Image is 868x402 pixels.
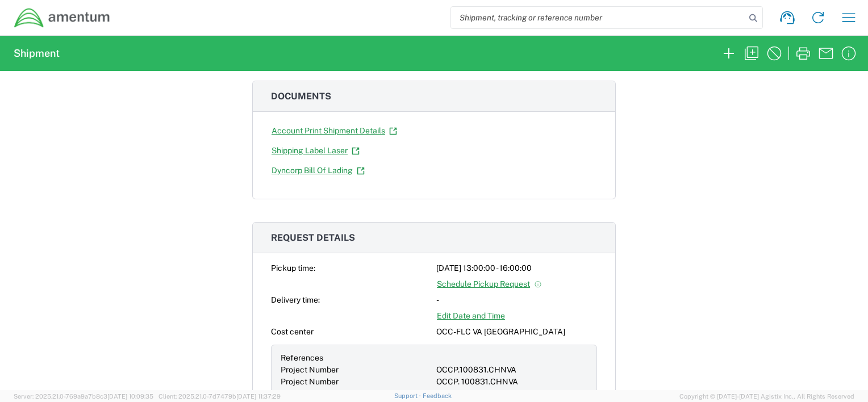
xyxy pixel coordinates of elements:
[271,232,355,243] span: Request details
[281,353,323,362] span: References
[436,262,597,274] div: [DATE] 13:00:00 - 16:00:00
[679,391,854,401] span: Copyright © [DATE]-[DATE] Agistix Inc., All Rights Reserved
[14,7,111,28] img: dyncorp
[436,376,587,388] div: OCCP. 100831.CHNVA
[436,306,506,326] a: Edit Date and Time
[451,7,745,28] input: Shipment, tracking or reference number
[271,295,320,304] span: Delivery time:
[271,263,315,273] span: Pickup time:
[271,141,360,161] a: Shipping Label Laser
[14,393,153,400] span: Server: 2025.21.0-769a9a7b8c3
[107,393,153,400] span: [DATE] 10:09:35
[436,326,597,338] div: OCC-FLC VA [GEOGRAPHIC_DATA]
[436,364,587,376] div: OCCP.100831.CHNVA
[281,388,432,400] div: Department
[436,388,587,400] div: Corporate
[423,392,452,399] a: Feedback
[436,294,597,306] div: -
[271,327,314,336] span: Cost center
[236,393,281,400] span: [DATE] 11:37:29
[14,47,60,60] h2: Shipment
[436,274,542,294] a: Schedule Pickup Request
[271,91,331,102] span: Documents
[158,393,281,400] span: Client: 2025.21.0-7d7479b
[281,364,432,376] div: Project Number
[281,376,432,388] div: Project Number
[271,121,398,141] a: Account Print Shipment Details
[271,161,365,181] a: Dyncorp Bill Of Lading
[394,392,423,399] a: Support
